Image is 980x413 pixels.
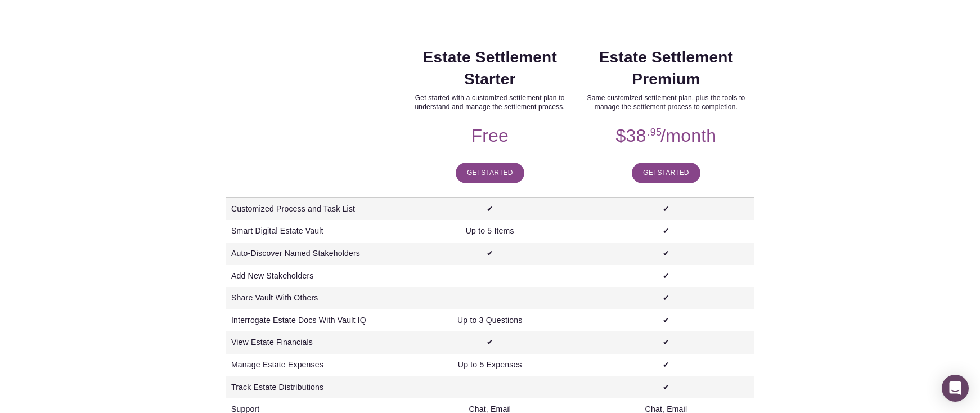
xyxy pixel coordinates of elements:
td: Up to 5 Items [402,220,578,243]
span: Get started with a customized settlement plan to understand and manage the settlement process. [415,94,565,111]
span: ✔ [663,226,669,235]
span: ✔ [663,316,669,325]
td: Share Vault With Others [226,287,402,309]
td: Up to 5 Expenses [402,354,578,376]
span: $38 /month [616,125,717,146]
span: ✔ [663,271,669,280]
a: GetStarted [456,163,524,183]
span: .95 [648,127,662,138]
td: Auto-Discover Named Stakeholders [226,243,402,265]
span: Started [657,169,689,177]
td: Interrogate Estate Docs With Vault IQ [226,309,402,332]
th: Estate Settlement Premium [578,41,754,120]
span: ✔ [663,338,669,347]
span: Started [481,169,513,177]
span: ✔ [663,204,669,213]
td: Add New Stakeholders [226,265,402,288]
span: Same customized settlement plan, plus the tools to manage the settlement process to completion. [587,94,745,111]
td: Customized Process and Task List [226,197,402,220]
span: ✔ [663,293,669,302]
div: Open Intercom Messenger [942,375,969,402]
th: Estate Settlement Starter [402,41,578,120]
span: ✔ [663,383,669,392]
span: ✔ [487,249,493,258]
td: View Estate Financials [226,331,402,354]
td: Manage Estate Expenses [226,354,402,376]
span: Free [471,125,509,146]
span: ✔ [487,204,493,213]
span: ✔ [663,249,669,258]
span: ✔ [663,360,669,369]
span: ✔ [487,338,493,347]
td: Smart Digital Estate Vault [226,220,402,243]
td: Up to 3 Questions [402,309,578,332]
a: GetStarted [632,163,700,183]
td: Track Estate Distributions [226,376,402,399]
